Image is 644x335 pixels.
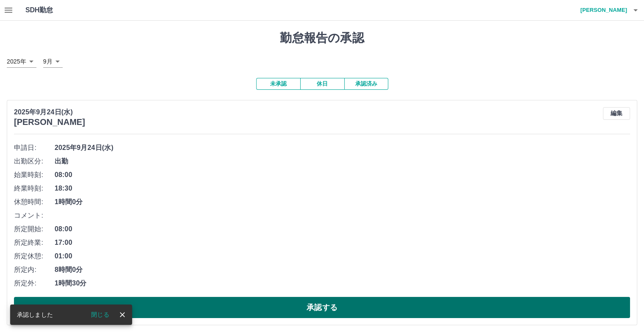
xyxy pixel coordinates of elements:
span: 所定終業: [14,238,55,248]
h1: 勤怠報告の承認 [7,31,637,45]
span: 08:00 [55,224,630,234]
div: 承認しました [17,307,53,322]
span: 8時間0分 [55,265,630,275]
h3: [PERSON_NAME] [14,117,85,127]
span: 17:00 [55,238,630,248]
span: 1時間0分 [55,197,630,207]
div: 2025年 [7,55,36,68]
button: 承認済み [344,78,388,90]
span: コメント: [14,210,55,221]
span: 申請日: [14,143,55,153]
span: 出勤区分: [14,156,55,166]
button: 承認する [14,297,630,318]
p: 2025年9月24日(水) [14,107,85,117]
button: 休日 [300,78,344,90]
button: close [116,308,129,321]
button: 未承認 [256,78,300,90]
span: 18:30 [55,183,630,194]
span: 01:00 [55,251,630,261]
button: 閉じる [84,308,116,321]
span: 出勤 [55,156,630,166]
span: 08:00 [55,170,630,180]
button: 編集 [603,107,630,120]
span: 所定外: [14,278,55,288]
span: 休憩時間: [14,197,55,207]
span: 1時間30分 [55,278,630,288]
span: 終業時刻: [14,183,55,194]
span: 2025年9月24日(水) [55,143,630,153]
span: 所定内: [14,265,55,275]
span: 所定休憩: [14,251,55,261]
span: 所定開始: [14,224,55,234]
div: 9月 [43,55,63,68]
span: 始業時刻: [14,170,55,180]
